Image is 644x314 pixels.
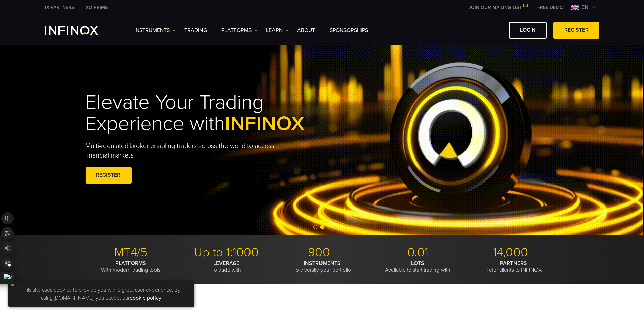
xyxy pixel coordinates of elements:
a: INFINOX [79,4,113,11]
a: INFINOX [40,4,79,11]
p: MT4/5 [86,245,176,260]
a: REGISTER [553,22,599,39]
a: Learn [266,26,289,34]
p: To diversify your portfolio [277,260,367,273]
a: Instruments [134,26,176,34]
span: en [579,3,591,11]
a: ABOUT [297,26,321,34]
a: LOGIN [509,22,547,39]
p: With modern trading tools [86,260,176,273]
p: Multi-regulated broker enabling traders across the world to access financial markets [85,141,286,160]
a: REGISTER [85,167,131,184]
a: TRADING [184,26,213,34]
a: INFINOX Logo [45,26,114,35]
a: cookie policy [130,295,161,301]
a: JOIN OUR MAILING LIST [463,5,532,10]
strong: PARTNERS [500,260,527,267]
h1: Elevate Your Trading Experience with [85,92,336,135]
a: SPONSORSHIPS [330,26,368,34]
p: 0.01 [373,245,463,260]
p: Available to start trading with [373,260,463,273]
p: To trade with [181,260,272,273]
p: Refer clients to INFINOX [468,260,559,273]
strong: INSTRUMENTS [304,260,341,267]
span: Go to slide 1 [313,225,317,229]
a: PLATFORMS [221,26,258,34]
strong: PLATFORMS [115,260,146,267]
img: yellow close icon [10,283,15,287]
p: Up to 1:1000 [181,245,272,260]
span: Go to slide 3 [327,225,331,229]
strong: LEVERAGE [213,260,239,267]
p: 14,000+ [468,245,559,260]
p: 900+ [277,245,367,260]
strong: LOTS [411,260,424,267]
span: Go to slide 2 [320,225,324,229]
a: INFINOX MENU [532,4,569,11]
p: This site uses cookies to provide you with a great user experience. By using [DOMAIN_NAME], you a... [12,284,191,304]
span: INFINOX [225,112,305,136]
